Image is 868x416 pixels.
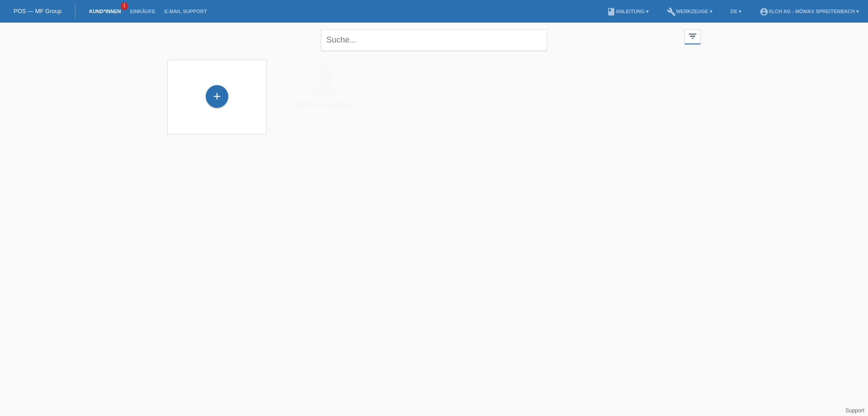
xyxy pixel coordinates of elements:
[662,9,717,14] a: buildWerkzeuge ▾
[283,101,368,116] div: [PERSON_NAME] (48)
[160,9,212,14] a: E-Mail Support
[845,407,864,414] a: Support
[759,7,769,16] i: account_circle
[206,89,228,104] div: Kund*in hinzufügen
[121,2,128,10] span: 1
[125,9,160,14] a: Einkäufe
[602,9,653,14] a: bookAnleitung ▾
[607,7,616,16] i: book
[321,29,547,51] input: Suche...
[14,8,61,14] a: POS — MF Group
[667,7,676,16] i: build
[726,9,746,14] a: DE ▾
[688,31,698,41] i: filter_list
[85,9,125,14] a: Kund*innen
[755,9,863,14] a: account_circleXLCH AG - Mömax Spreitenbach ▾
